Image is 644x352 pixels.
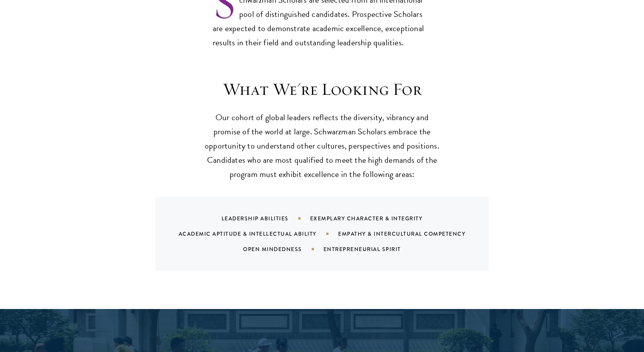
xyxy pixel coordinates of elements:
p: Our cohort of global leaders reflects the diversity, vibrancy and promise of the world at large. ... [203,111,441,182]
h3: What We're Looking For [203,79,441,100]
div: Academic Aptitude & Intellectual Ability [179,230,338,238]
div: Open Mindedness [243,245,324,253]
div: Entrepreneurial Spirit [324,245,420,253]
div: Exemplary Character & Integrity [310,215,442,222]
div: Leadership Abilities [222,215,310,222]
div: Empathy & Intercultural Competency [338,230,485,238]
